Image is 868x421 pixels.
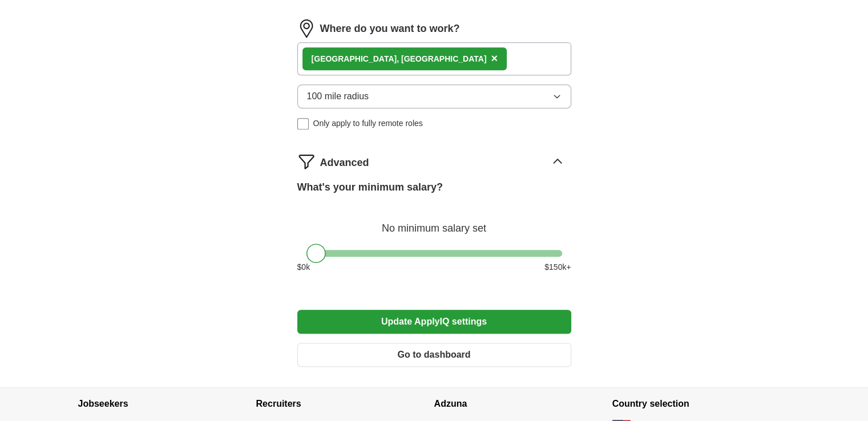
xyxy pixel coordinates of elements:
label: What's your minimum salary? [297,180,443,195]
img: location.png [297,19,316,38]
label: Where do you want to work? [320,21,460,37]
div: No minimum salary set [297,209,571,236]
span: 100 mile radius [307,90,369,103]
button: Go to dashboard [297,343,571,367]
div: [GEOGRAPHIC_DATA], [GEOGRAPHIC_DATA] [312,53,487,65]
span: × [491,52,498,64]
img: filter [297,152,316,171]
span: Only apply to fully remote roles [313,118,423,129]
h4: Country selection [612,388,790,420]
span: $ 0 k [297,261,310,273]
button: Update ApplyIQ settings [297,310,571,334]
span: $ 150 k+ [544,261,571,273]
span: Advanced [320,155,369,171]
button: × [491,50,498,67]
button: 100 mile radius [297,84,571,108]
input: Only apply to fully remote roles [297,118,309,129]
